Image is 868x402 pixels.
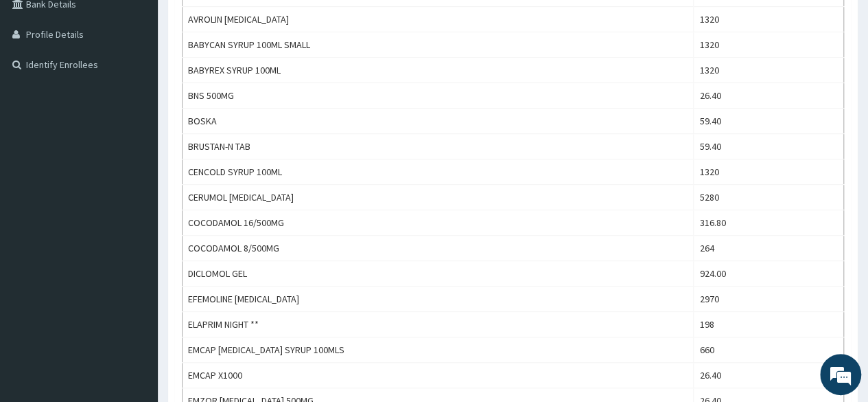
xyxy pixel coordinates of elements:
td: 5280 [694,185,844,210]
td: 26.40 [694,363,844,388]
td: 1320 [694,159,844,185]
td: 198 [694,312,844,337]
td: EMCAP [MEDICAL_DATA] SYRUP 100MLS [183,337,694,363]
span: We're online! [80,116,189,255]
td: DICLOMOL GEL [183,261,694,287]
td: BABYREX SYRUP 100ML [183,58,694,83]
td: CENCOLD SYRUP 100ML [183,159,694,185]
td: BNS 500MG [183,83,694,109]
div: Chat with us now [71,77,231,95]
td: BABYCAN SYRUP 100ML SMALL [183,32,694,58]
div: Minimize live chat window [225,7,258,40]
td: 59.40 [694,134,844,159]
td: BOSKA [183,109,694,134]
td: 1320 [694,32,844,58]
td: 1320 [694,58,844,83]
td: 924.00 [694,261,844,287]
td: COCODAMOL 16/500MG [183,210,694,236]
img: d_794563401_company_1708531726252_794563401 [25,69,56,103]
td: 26.40 [694,83,844,109]
td: AVROLIN [MEDICAL_DATA] [183,7,694,32]
td: 59.40 [694,109,844,134]
td: 264 [694,236,844,261]
td: CERUMOL [MEDICAL_DATA] [183,185,694,210]
textarea: Type your message and hit 'Enter' [7,261,261,309]
td: EMCAP X1000 [183,363,694,388]
td: EFEMOLINE [MEDICAL_DATA] [183,287,694,312]
td: 316.80 [694,210,844,236]
td: BRUSTAN-N TAB [183,134,694,159]
td: 2970 [694,287,844,312]
td: ELAPRIM NIGHT ** [183,312,694,337]
td: 1320 [694,7,844,32]
td: 660 [694,337,844,363]
td: COCODAMOL 8/500MG [183,236,694,261]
